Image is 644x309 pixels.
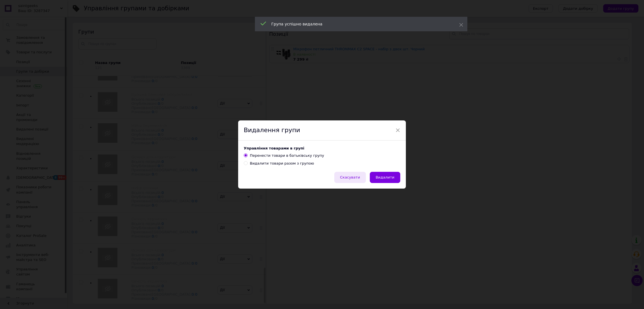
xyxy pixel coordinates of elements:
[250,153,324,158] div: Перенести товари в батьківську групу
[395,125,400,135] span: ×
[340,175,360,179] span: Скасувати
[376,175,394,179] span: Видалити
[250,161,314,166] div: Видалити товари разом з групою
[370,172,400,183] button: Видалити
[238,120,406,141] div: Видалення групи
[244,146,400,150] p: Управління товарами в групі
[334,172,366,183] button: Скасувати
[271,21,445,27] div: Група успішно видалена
